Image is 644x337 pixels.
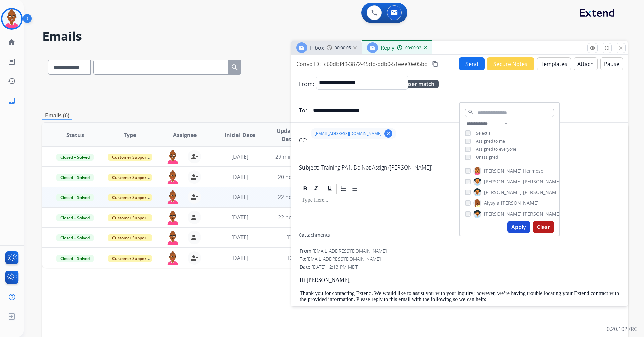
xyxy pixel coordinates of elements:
[574,57,598,70] button: Attach
[349,184,359,194] div: Bullet List
[325,184,335,194] div: Underline
[476,154,498,160] span: Unassigned
[476,138,505,144] span: Assigned to me
[299,163,319,172] p: Subject:
[108,194,152,201] span: Customer Support
[190,233,198,241] mat-icon: person_remove
[311,184,321,194] div: Italic
[507,221,530,233] button: Apply
[385,130,391,137] mat-icon: clear
[299,232,302,238] span: 0
[299,136,307,144] p: CC:
[299,232,330,238] div: attachments
[231,193,248,201] span: [DATE]
[8,97,16,105] mat-icon: inbox
[381,44,394,51] span: Reply
[166,170,180,184] img: agent-avatar
[300,256,619,262] div: To:
[310,44,324,51] span: Inbox
[296,60,321,68] p: Convo ID:
[42,30,628,43] h2: Emails
[300,184,310,194] div: Bold
[299,80,314,88] p: From:
[300,248,619,254] div: From:
[286,234,303,241] span: [DATE]
[484,167,522,174] span: [PERSON_NAME]
[312,264,358,270] span: [DATE] 12:13 PM MDT
[484,189,522,196] span: [PERSON_NAME]
[190,193,198,201] mat-icon: person_remove
[476,130,493,136] span: Select all
[537,57,571,70] button: Templates
[405,45,421,51] span: 00:00:02
[339,184,349,194] div: Ordered List
[278,193,311,201] span: 22 hours ago
[108,234,152,241] span: Customer Support
[589,45,595,51] mat-icon: remove_red_eye
[166,251,180,265] img: agent-avatar
[476,146,516,152] span: Assigned to everyone
[523,178,561,185] span: [PERSON_NAME]
[56,154,94,161] span: Closed – Solved
[313,248,387,254] span: [EMAIL_ADDRESS][DOMAIN_NAME]
[166,150,180,164] img: agent-avatar
[190,254,198,262] mat-icon: person_remove
[523,167,543,174] span: Hermoso
[56,174,94,181] span: Closed – Solved
[618,45,624,51] mat-icon: close
[278,173,311,181] span: 20 hours ago
[286,254,303,262] span: [DATE]
[66,131,84,139] span: Status
[484,211,522,217] span: [PERSON_NAME]
[607,325,637,333] p: 0.20.1027RC
[300,290,619,303] p: Thank you for contacting Extend. We would like to assist you with your inquiry; however, we’re ha...
[173,131,197,139] span: Assignee
[108,174,152,181] span: Customer Support
[166,211,180,225] img: agent-avatar
[600,57,623,70] button: Pause
[335,45,351,51] span: 00:00:05
[278,214,311,221] span: 22 hours ago
[108,255,152,262] span: Customer Support
[190,173,198,181] mat-icon: person_remove
[487,57,534,70] button: Secure Notes
[468,109,474,115] mat-icon: search
[231,153,248,160] span: [DATE]
[231,173,248,181] span: [DATE]
[231,214,248,221] span: [DATE]
[56,255,94,262] span: Closed – Solved
[321,163,432,172] p: Training PA1: Do Not Assign ([PERSON_NAME])
[231,234,248,241] span: [DATE]
[315,131,382,136] span: [EMAIL_ADDRESS][DOMAIN_NAME]
[604,45,610,51] mat-icon: fullscreen
[42,111,72,120] p: Emails (6)
[8,77,16,85] mat-icon: history
[533,221,554,233] button: Clear
[307,256,381,262] span: [EMAIL_ADDRESS][DOMAIN_NAME]
[8,58,16,66] mat-icon: list_alt
[324,60,427,68] span: c60dbf49-3872-45db-bdb0-51eeef0e05bc
[484,178,522,185] span: [PERSON_NAME]
[124,131,136,139] span: Type
[300,264,619,270] div: Date:
[275,153,314,160] span: 29 minutes ago
[166,231,180,245] img: agent-avatar
[190,213,198,221] mat-icon: person_remove
[299,106,307,114] p: To:
[56,234,94,241] span: Closed – Solved
[459,57,485,70] button: Send
[231,254,248,262] span: [DATE]
[484,200,500,207] span: Alysyia
[166,190,180,204] img: agent-avatar
[225,131,255,139] span: Initial Date
[56,214,94,221] span: Closed – Solved
[108,154,152,161] span: Customer Support
[8,38,16,46] mat-icon: home
[231,63,239,71] mat-icon: search
[432,61,438,67] mat-icon: content_copy
[501,200,539,207] span: [PERSON_NAME]
[273,127,303,143] span: Updated Date
[190,153,198,161] mat-icon: person_remove
[56,194,94,201] span: Closed – Solved
[523,211,561,217] span: [PERSON_NAME]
